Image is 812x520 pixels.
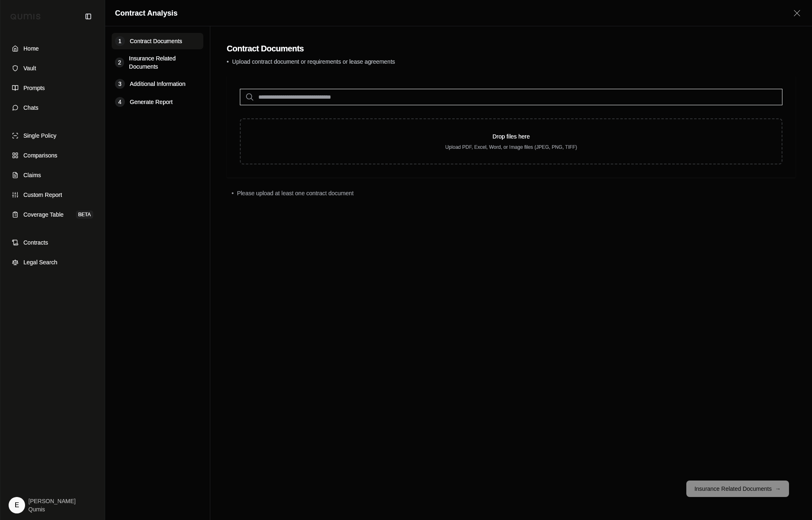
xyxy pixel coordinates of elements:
img: Qumis Logo [10,14,41,20]
a: Vault [5,59,100,77]
span: Coverage Table [23,210,64,219]
span: Generate Report [130,98,173,106]
span: • [232,189,234,197]
span: Single Policy [23,132,56,140]
span: Insurance Related Documents [129,54,200,71]
div: 3 [115,79,125,89]
span: BETA [76,210,93,219]
span: • [227,58,229,65]
h2: Contract Documents [227,43,796,54]
div: 4 [115,97,125,107]
a: Prompts [5,79,100,97]
a: Coverage TableBETA [5,206,100,224]
span: Please upload at least one contract document [237,189,354,197]
a: Contracts [5,233,100,252]
div: E [9,497,25,513]
a: Single Policy [5,127,100,145]
a: Home [5,39,100,58]
p: Upload PDF, Excel, Word, or Image files (JPEG, PNG, TIFF) [254,144,768,150]
a: Comparisons [5,146,100,164]
span: Prompts [23,84,45,92]
span: Contracts [23,238,48,247]
span: Contract Documents [130,37,182,45]
p: Drop files here [254,132,768,141]
span: Legal Search [23,258,58,266]
span: Comparisons [23,151,57,159]
a: Chats [5,99,100,117]
span: Additional Information [130,80,185,88]
span: Custom Report [23,191,62,199]
div: 2 [115,58,124,67]
button: Collapse sidebar [82,10,95,23]
span: Claims [23,171,41,179]
span: Vault [23,64,36,72]
div: 1 [115,36,125,46]
h1: Contract Analysis [115,7,177,19]
span: Upload contract document or requirements or lease agreements [232,58,395,65]
a: Legal Search [5,253,100,271]
span: [PERSON_NAME] [28,497,76,505]
span: Chats [23,104,39,112]
span: Home [23,44,39,53]
a: Custom Report [5,186,100,204]
span: Qumis [28,505,76,513]
a: Claims [5,166,100,184]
